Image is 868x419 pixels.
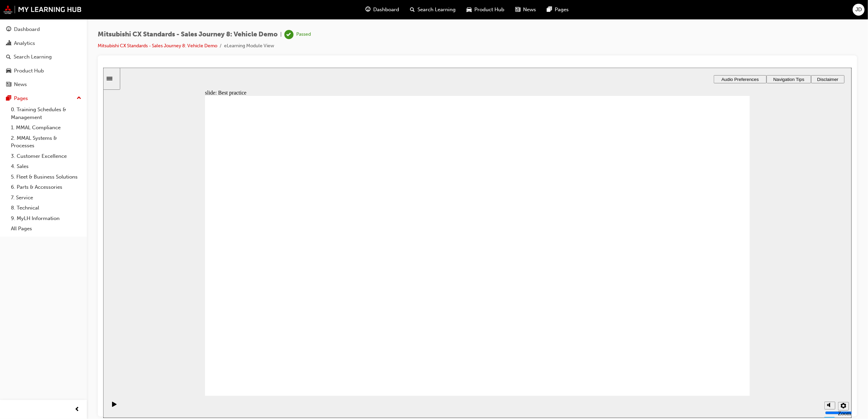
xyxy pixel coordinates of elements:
[418,6,456,14] span: Search Learning
[735,343,748,361] label: Zoom to fit
[296,31,311,38] div: Passed
[8,223,84,234] a: All Pages
[8,122,84,133] a: 1. MMAL Compliance
[3,92,84,105] button: Pages
[360,3,405,17] a: guage-iconDashboard
[510,3,542,17] a: news-iconNews
[14,95,28,102] div: Pages
[3,22,84,92] button: DashboardAnalyticsSearch LearningProduct HubNews
[6,68,11,74] span: car-icon
[6,27,11,33] span: guage-icon
[8,161,84,172] a: 4. Sales
[8,203,84,213] a: 8. Technical
[6,96,11,102] span: pages-icon
[708,7,741,16] button: Disclaimer
[3,51,84,63] a: Search Learning
[224,42,274,50] li: eLearning Module View
[855,6,862,14] span: JD
[98,31,278,38] span: Mitsubishi CX Standards - Sales Journey 8: Vehicle Demo
[3,328,15,350] div: playback controls
[8,133,84,151] a: 2. MMAL Systems & Processes
[77,94,81,103] span: up-icon
[542,3,574,17] a: pages-iconPages
[75,405,80,414] span: prev-icon
[523,6,536,14] span: News
[714,9,735,14] span: Disclaimer
[6,40,11,47] span: chart-icon
[3,65,84,77] a: Product Hub
[366,5,371,14] span: guage-icon
[718,328,745,350] div: misc controls
[547,5,552,14] span: pages-icon
[3,23,84,36] a: Dashboard
[14,26,40,33] div: Dashboard
[721,334,732,342] button: Mute (Ctrl+Alt+M)
[475,6,505,14] span: Product Hub
[670,9,701,14] span: Navigation Tips
[284,30,294,39] span: learningRecordVerb_PASS-icon
[8,192,84,203] a: 7. Service
[467,5,472,14] span: car-icon
[3,5,82,14] img: mmal
[3,78,84,91] a: News
[722,342,766,348] input: volume
[6,54,11,60] span: search-icon
[3,37,84,50] a: Analytics
[8,151,84,162] a: 3. Customer Excellence
[280,31,282,38] span: |
[8,182,84,192] a: 6. Parts & Accessories
[8,104,84,122] a: 0. Training Schedules & Management
[611,7,663,16] button: Audio Preferences
[663,7,708,16] button: Navigation Tips
[6,82,11,88] span: news-icon
[735,334,746,343] button: Settings
[8,213,84,224] a: 9. MyLH Information
[8,172,84,182] a: 5. Fleet & Business Solutions
[98,43,217,49] a: Mitsubishi CX Standards - Sales Journey 8: Vehicle Demo
[461,3,510,17] a: car-iconProduct Hub
[618,9,656,14] span: Audio Preferences
[14,81,27,88] div: News
[3,334,15,345] button: Play (Ctrl+Alt+P)
[14,67,44,75] div: Product Hub
[14,53,52,61] div: Search Learning
[555,6,569,14] span: Pages
[405,3,461,17] a: search-iconSearch Learning
[374,6,399,14] span: Dashboard
[853,4,865,16] button: JD
[410,5,415,14] span: search-icon
[14,39,35,47] div: Analytics
[516,5,521,14] span: news-icon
